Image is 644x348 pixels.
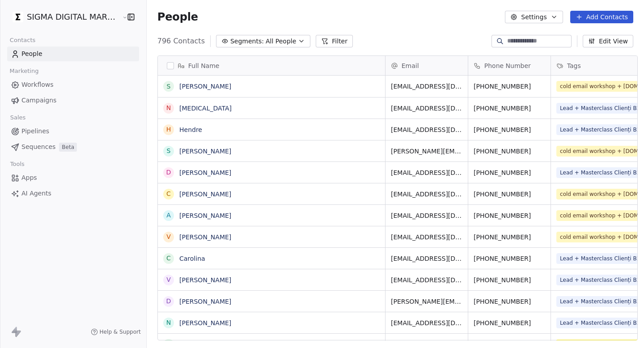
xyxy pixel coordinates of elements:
[166,254,171,263] div: C
[391,168,462,177] span: [EMAIL_ADDRESS][DOMAIN_NAME]
[13,12,23,22] img: Favicon.jpg
[391,233,462,242] span: [EMAIL_ADDRESS][DOMAIN_NAME]
[386,56,468,75] div: Email
[179,169,231,176] a: [PERSON_NAME]
[27,11,120,23] span: SIGMA DIGITAL MARKETING SRL
[100,328,141,335] span: Help & Support
[474,82,545,91] span: [PHONE_NUMBER]
[391,147,462,156] span: [PERSON_NAME][EMAIL_ADDRESS][DOMAIN_NAME]
[179,233,231,241] a: [PERSON_NAME]
[21,49,42,59] span: People
[179,148,231,155] a: [PERSON_NAME]
[474,147,545,156] span: [PHONE_NUMBER]
[484,61,531,70] span: Phone Number
[21,80,54,89] span: Workflows
[266,37,296,46] span: All People
[391,104,462,113] span: [EMAIL_ADDRESS][DOMAIN_NAME]
[7,186,139,201] a: AI Agents
[21,142,55,152] span: Sequences
[166,232,171,242] div: V
[391,297,462,306] span: [PERSON_NAME][EMAIL_ADDRESS][PERSON_NAME][DOMAIN_NAME]
[166,297,171,306] div: D
[166,146,170,156] div: S
[230,37,264,46] span: Segments:
[505,11,563,23] button: Settings
[158,76,386,341] div: grid
[21,173,37,182] span: Apps
[474,211,545,220] span: [PHONE_NUMBER]
[391,318,462,327] span: [EMAIL_ADDRESS][DOMAIN_NAME]
[59,143,77,152] span: Beta
[91,328,141,335] a: Help & Support
[179,319,231,327] a: [PERSON_NAME]
[570,11,633,23] button: Add Contacts
[7,170,139,185] a: Apps
[11,9,116,25] button: SIGMA DIGITAL MARKETING SRL
[7,47,139,61] a: People
[6,111,30,124] span: Sales
[7,124,139,139] a: Pipelines
[391,254,462,263] span: [EMAIL_ADDRESS][DOMAIN_NAME]
[179,276,231,284] a: [PERSON_NAME]
[166,82,170,91] div: S
[166,168,171,177] div: D
[474,297,545,306] span: [PHONE_NUMBER]
[474,233,545,242] span: [PHONE_NUMBER]
[6,34,39,47] span: Contacts
[6,157,28,171] span: Tools
[157,10,198,24] span: People
[7,93,139,108] a: Campaigns
[179,298,231,305] a: [PERSON_NAME]
[179,191,231,198] a: [PERSON_NAME]
[188,61,220,70] span: Full Name
[179,341,231,348] a: [PERSON_NAME]
[166,318,171,327] div: N
[179,126,202,133] a: Hendre
[179,105,232,112] a: [MEDICAL_DATA]
[474,125,545,134] span: [PHONE_NUMBER]
[391,211,462,220] span: [EMAIL_ADDRESS][DOMAIN_NAME]
[157,36,205,47] span: 796 Contacts
[166,275,171,284] div: V
[7,77,139,92] a: Workflows
[474,318,545,327] span: [PHONE_NUMBER]
[391,276,462,284] span: [EMAIL_ADDRESS][DOMAIN_NAME]
[474,276,545,284] span: [PHONE_NUMBER]
[21,127,49,136] span: Pipelines
[391,125,462,134] span: [EMAIL_ADDRESS][DOMAIN_NAME]
[179,83,231,90] a: [PERSON_NAME]
[166,189,171,199] div: C
[6,64,42,78] span: Marketing
[567,61,581,70] span: Tags
[474,168,545,177] span: [PHONE_NUMBER]
[402,61,419,70] span: Email
[391,82,462,91] span: [EMAIL_ADDRESS][DOMAIN_NAME]
[468,56,551,75] div: Phone Number
[21,96,56,105] span: Campaigns
[474,254,545,263] span: [PHONE_NUMBER]
[158,56,385,75] div: Full Name
[21,189,51,198] span: AI Agents
[316,35,353,47] button: Filter
[583,35,633,47] button: Edit View
[166,103,171,113] div: N
[179,255,205,262] a: Carolina
[166,211,171,220] div: A
[179,212,231,219] a: [PERSON_NAME]
[7,140,139,154] a: SequencesBeta
[474,190,545,199] span: [PHONE_NUMBER]
[474,104,545,113] span: [PHONE_NUMBER]
[166,125,171,134] div: H
[391,190,462,199] span: [EMAIL_ADDRESS][DOMAIN_NAME]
